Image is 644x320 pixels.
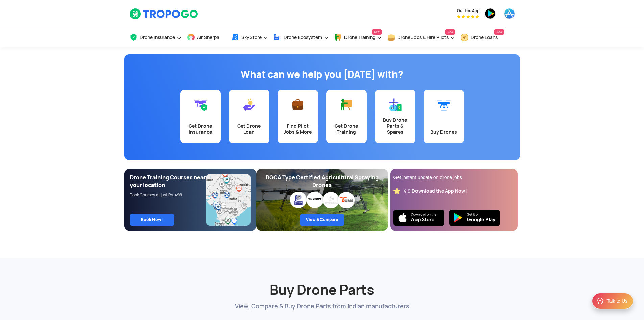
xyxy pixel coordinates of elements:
[291,98,305,111] img: Find Pilot Jobs & More
[180,90,221,143] a: Get Drone Insurance
[404,188,467,194] div: 4.9 Download the App Now!
[229,90,269,143] a: Get Drone Loan
[197,35,219,40] span: Air Sherpa
[471,35,498,40] span: Drone Loans
[130,192,206,198] div: Book Courses at just Rs. 499
[388,98,402,111] img: Buy Drone Parts & Spares
[187,27,226,47] a: Air Sherpa
[596,297,604,305] img: ic_Support.svg
[424,90,464,143] a: Buy Drones
[460,27,504,47] a: Drone LoansNew
[344,35,375,40] span: Drone Training
[129,302,515,311] p: View, Compare & Buy Drone Parts from Indian manufacturers
[326,90,367,143] a: Get Drone Training
[393,188,400,194] img: star_rating
[485,8,496,19] img: playstore
[393,210,444,226] img: Ios
[130,174,206,189] div: Drone Training Courses near your location
[445,29,455,35] span: New
[457,8,479,14] span: Get the App
[379,117,411,135] div: Buy Drone Parts & Spares
[375,90,415,143] a: Buy Drone Parts & Spares
[262,174,383,189] div: DGCA Type Certified Agricultural Spraying Drones
[129,265,515,299] h2: Buy Drone Parts
[184,123,217,135] div: Get Drone Insurance
[457,15,479,18] img: App Raking
[233,123,265,135] div: Get Drone Loan
[130,214,174,226] a: Book Now!
[129,68,515,81] h1: What can we help you [DATE] with?
[194,98,207,111] img: Get Drone Insurance
[449,210,500,226] img: Playstore
[334,27,382,47] a: Drone TrainingNew
[330,123,363,135] div: Get Drone Training
[397,35,449,40] span: Drone Jobs & Hire Pilots
[393,174,515,181] div: Get instant update on drone jobs
[372,29,382,35] span: New
[300,214,344,226] a: View & Compare
[494,29,504,35] span: New
[278,90,318,143] a: Find Pilot Jobs & More
[242,98,256,111] img: Get Drone Loan
[284,35,322,40] span: Drone Ecosystem
[607,298,627,304] div: Talk to Us
[282,123,314,135] div: Find Pilot Jobs & More
[140,35,175,40] span: Drone Insurance
[437,98,451,111] img: Buy Drones
[340,98,353,111] img: Get Drone Training
[273,27,329,47] a: Drone Ecosystem
[504,8,515,19] img: appstore
[241,35,262,40] span: SkyStore
[428,129,460,135] div: Buy Drones
[129,27,182,47] a: Drone Insurance
[387,27,455,47] a: Drone Jobs & Hire PilotsNew
[129,8,199,20] img: TropoGo Logo
[231,27,268,47] a: SkyStore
